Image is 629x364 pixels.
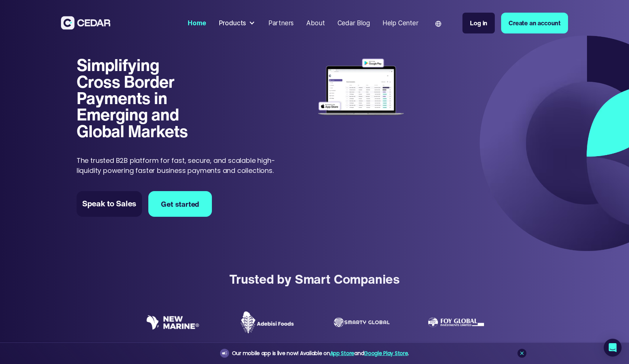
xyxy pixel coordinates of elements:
a: Log in [462,13,495,33]
div: Products [216,15,259,31]
a: About [303,15,328,32]
a: Home [185,15,209,32]
a: Partners [265,15,297,32]
div: Cedar Blog [338,18,370,28]
img: Adebisi Foods logo [239,311,295,334]
div: Help Center [383,18,419,28]
div: Log in [470,18,487,28]
p: The trusted B2B platform for fast, secure, and scalable high-liquidity powering faster business p... [77,155,285,175]
img: world icon [435,21,441,27]
div: About [306,18,325,28]
a: Cedar Blog [334,15,373,32]
div: Products [219,18,246,28]
a: Get started [148,191,212,216]
div: Open Intercom Messenger [604,339,622,357]
h1: Simplifying Cross Border Payments in Emerging and Global Markets [77,57,201,139]
a: Speak to Sales [77,191,142,216]
a: Create an account [501,13,568,33]
div: Partners [268,18,294,28]
div: Home [188,18,206,28]
img: Foy Global Investments Limited Logo [428,318,484,328]
a: Help Center [379,15,422,32]
img: Dashboard of transactions [316,57,406,117]
img: Smarty Global logo [334,318,390,328]
img: New Marine logo [145,315,201,330]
